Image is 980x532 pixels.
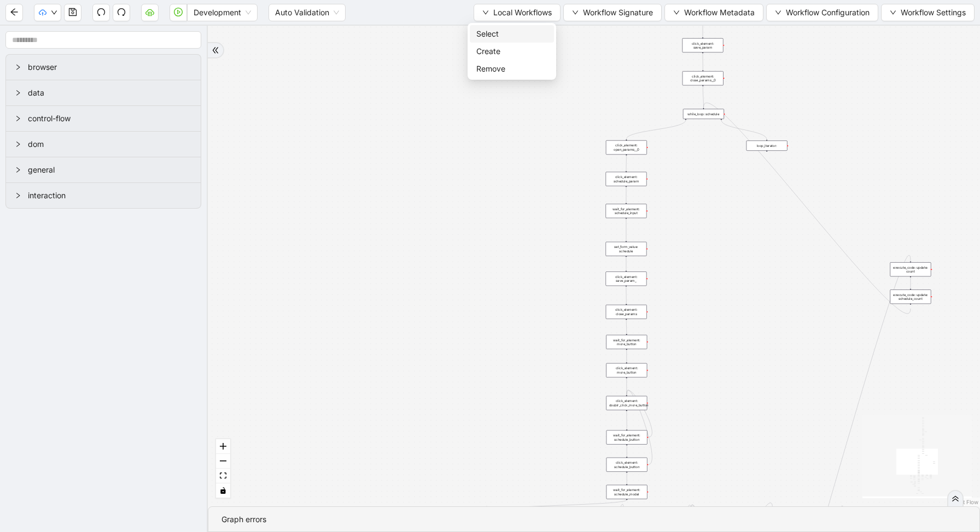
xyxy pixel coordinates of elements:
span: Workflow Metadata [684,7,755,19]
div: wait_for_element: more_button [606,335,647,349]
div: wait_for_element: schedule_input [605,204,646,218]
button: downWorkflow Signature [563,4,662,21]
div: click_element: close_params__0 [682,71,724,85]
div: click_element: close_params [606,305,647,319]
div: wait_for_element: schedule_button [606,430,647,445]
button: zoom out [216,454,230,469]
span: double-right [952,495,959,503]
g: Edge from execute_code: update: schedule_count to while_loop: schedule [703,103,911,314]
div: dom [6,132,201,157]
div: control-flow [6,106,201,131]
span: down [673,9,680,16]
span: Workflow Settings [901,7,966,19]
div: click_element: open_params__0 [606,140,647,155]
span: data [28,87,192,99]
span: Auto Validation [275,4,339,21]
button: cloud-uploaddown [34,4,61,21]
g: Edge from click_element: schedule_button to click_element: doublr_click_more_button [627,390,652,464]
span: play-circle [174,8,183,16]
button: save [64,4,81,21]
g: Edge from while_loop: schedule to click_element: open_params__0 [626,120,686,139]
span: browser [28,61,192,73]
span: Create [476,45,547,57]
div: Graph errors [221,513,966,525]
span: control-flow [28,113,192,125]
span: Select [476,28,547,40]
button: fit view [216,469,230,483]
button: cloud-server [141,4,159,21]
div: click_element: doublr_click_more_button [606,396,647,410]
button: downWorkflow Settings [881,4,975,21]
span: cloud-upload [39,9,46,16]
span: double-right [212,46,219,54]
span: down [890,9,896,16]
div: click_element: save_param [682,38,724,52]
span: right [15,167,21,173]
span: plus-circle [763,155,771,162]
div: click_element: schedule_button [606,458,647,472]
div: click_element: more_button [606,363,647,377]
g: Edge from click_element: close_params__0 to while_loop: schedule [703,86,703,108]
div: execute_code: update: count [890,262,931,276]
span: right [15,90,21,96]
span: down [775,9,781,16]
g: Edge from wait_for_element: schedule_button to click_element: doublr_click_more_button [627,391,652,438]
button: undo [92,4,110,21]
button: downLocal Workflows [474,4,561,21]
div: browser [6,55,201,80]
g: Edge from wait_for_element: schedule_modal to click_element: schedule_period [485,500,627,511]
span: dom [28,138,192,150]
span: down [51,9,57,16]
span: right [15,192,21,199]
div: loop_iterator:plus-circle [746,140,787,151]
button: arrow-left [5,4,23,21]
span: interaction [28,190,192,202]
button: downWorkflow Metadata [664,4,763,21]
button: toggle interactivity [216,483,230,498]
div: click_element: save_param_ [605,271,646,286]
span: right [15,115,21,122]
div: execute_code: update: schedule_count [890,289,931,304]
div: wait_for_element: schedule_modal [606,485,647,499]
span: Workflow Configuration [786,7,870,19]
span: right [15,64,21,70]
span: general [28,164,192,176]
div: general [6,157,201,182]
div: set_form_value: schedule [605,242,646,256]
button: downWorkflow Configuration [766,4,878,21]
a: React Flow attribution [950,499,978,505]
span: cloud-server [145,8,154,16]
span: save [68,8,77,16]
div: interaction [6,183,201,208]
span: right [15,141,21,147]
button: redo [113,4,130,21]
span: Local Workflows [493,7,552,19]
button: zoom in [216,439,230,454]
div: loop_iterator: [746,140,787,151]
div: click_element: schedule_param [606,172,647,186]
div: while_loop: schedule [683,109,724,119]
span: down [572,9,579,16]
span: redo [117,8,126,16]
span: arrow-left [10,8,19,16]
div: data [6,80,201,105]
span: undo [97,8,106,16]
span: Workflow Signature [583,7,653,19]
button: play-circle [170,4,187,21]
